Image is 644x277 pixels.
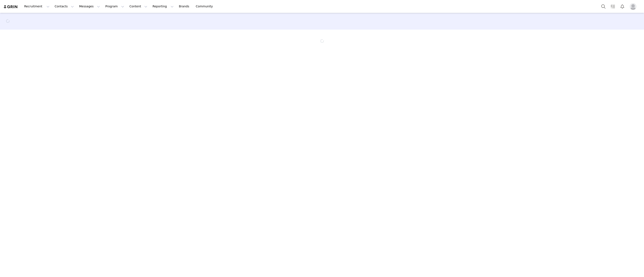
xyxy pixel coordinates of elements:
button: Profile [627,3,641,10]
a: Brands [176,2,193,11]
button: Program [103,2,127,11]
img: grin logo [3,5,18,9]
button: Contacts [52,2,76,11]
button: Recruitment [22,2,52,11]
img: placeholder-profile.jpg [630,3,636,10]
a: Tasks [608,2,617,11]
button: Messages [77,2,102,11]
button: Search [599,2,608,11]
button: Notifications [618,2,627,11]
a: Community [193,2,217,11]
button: Content [127,2,150,11]
button: Reporting [150,2,176,11]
